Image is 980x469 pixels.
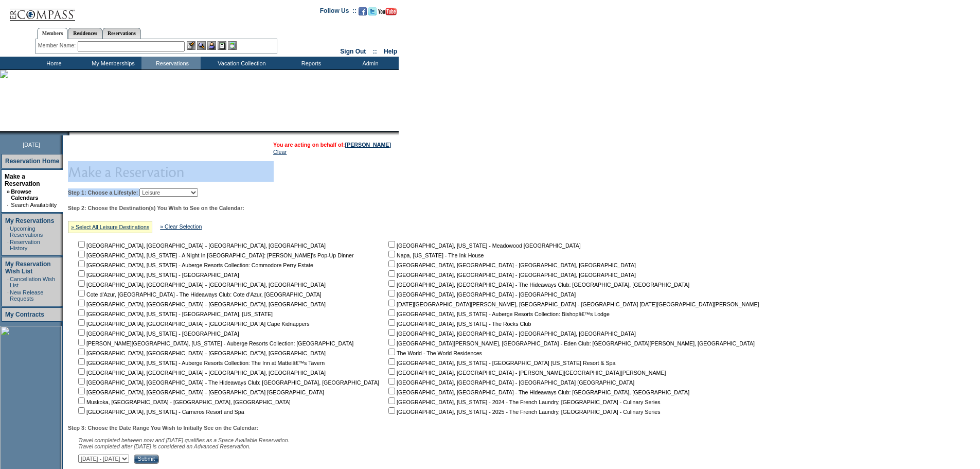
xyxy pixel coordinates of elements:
[359,10,367,16] a: Become our fan on Facebook
[218,41,226,50] img: Reservations
[7,276,9,288] td: ·
[68,28,102,39] a: Residences
[197,41,206,50] img: View
[71,224,149,230] a: » Select All Leisure Destinations
[368,10,377,16] a: Follow us on Twitter
[386,282,689,288] nobr: [GEOGRAPHIC_DATA], [GEOGRAPHIC_DATA] - The Hideaways Club: [GEOGRAPHIC_DATA], [GEOGRAPHIC_DATA]
[68,205,244,211] b: Step 2: Choose the Destination(s) You Wish to See on the Calendar:
[76,389,324,395] nobr: [GEOGRAPHIC_DATA], [GEOGRAPHIC_DATA] - [GEOGRAPHIC_DATA] [GEOGRAPHIC_DATA]
[76,360,325,366] nobr: [GEOGRAPHIC_DATA], [US_STATE] - Auberge Resorts Collection: The Inn at Matteiâ€™s Tavern
[5,311,44,318] a: My Contracts
[10,289,43,302] a: New Release Requests
[7,239,9,251] td: ·
[76,321,309,327] nobr: [GEOGRAPHIC_DATA], [GEOGRAPHIC_DATA] - [GEOGRAPHIC_DATA] Cape Kidnappers
[386,350,482,356] nobr: The World - The World Residences
[78,437,290,443] span: Travel completed between now and [DATE] qualifies as a Space Available Reservation.
[5,158,59,165] a: Reservation Home
[340,48,366,55] a: Sign Out
[320,6,357,19] td: Follow Us ::
[66,131,69,135] img: promoShadowLeftCorner.gif
[386,321,531,327] nobr: [GEOGRAPHIC_DATA], [US_STATE] - The Rocks Club
[68,161,274,182] img: pgTtlMakeReservation.gif
[386,252,484,258] nobr: Napa, [US_STATE] - The Ink House
[76,242,326,249] nobr: [GEOGRAPHIC_DATA], [GEOGRAPHIC_DATA] - [GEOGRAPHIC_DATA], [GEOGRAPHIC_DATA]
[384,48,397,55] a: Help
[7,225,9,238] td: ·
[386,301,759,307] nobr: [DATE][GEOGRAPHIC_DATA][PERSON_NAME], [GEOGRAPHIC_DATA] - [GEOGRAPHIC_DATA] [DATE][GEOGRAPHIC_DAT...
[386,389,689,395] nobr: [GEOGRAPHIC_DATA], [GEOGRAPHIC_DATA] - The Hideaways Club: [GEOGRAPHIC_DATA], [GEOGRAPHIC_DATA]
[386,311,610,317] nobr: [GEOGRAPHIC_DATA], [US_STATE] - Auberge Resorts Collection: Bishopâ€™s Lodge
[386,360,615,366] nobr: [GEOGRAPHIC_DATA], [US_STATE] - [GEOGRAPHIC_DATA] [US_STATE] Resort & Spa
[76,272,239,278] nobr: [GEOGRAPHIC_DATA], [US_STATE] - [GEOGRAPHIC_DATA]
[368,7,377,15] img: Follow us on Twitter
[76,331,239,337] nobr: [GEOGRAPHIC_DATA], [US_STATE] - [GEOGRAPHIC_DATA]
[68,425,258,431] b: Step 3: Choose the Date Range You Wish to Initially See on the Calendar:
[207,41,216,50] img: Impersonate
[37,28,68,39] a: Members
[359,7,367,15] img: Become our fan on Facebook
[386,262,636,268] nobr: [GEOGRAPHIC_DATA], [GEOGRAPHIC_DATA] - [GEOGRAPHIC_DATA], [GEOGRAPHIC_DATA]
[141,57,201,70] td: Reservations
[11,202,57,208] a: Search Availability
[23,142,40,148] span: [DATE]
[76,340,353,346] nobr: [PERSON_NAME][GEOGRAPHIC_DATA], [US_STATE] - Auberge Resorts Collection: [GEOGRAPHIC_DATA]
[76,311,273,317] nobr: [GEOGRAPHIC_DATA], [US_STATE] - [GEOGRAPHIC_DATA], [US_STATE]
[201,57,280,70] td: Vacation Collection
[76,301,326,307] nobr: [GEOGRAPHIC_DATA], [GEOGRAPHIC_DATA] - [GEOGRAPHIC_DATA], [GEOGRAPHIC_DATA]
[38,41,78,50] div: Member Name:
[76,370,326,376] nobr: [GEOGRAPHIC_DATA], [GEOGRAPHIC_DATA] - [GEOGRAPHIC_DATA], [GEOGRAPHIC_DATA]
[386,331,636,337] nobr: [GEOGRAPHIC_DATA], [GEOGRAPHIC_DATA] - [GEOGRAPHIC_DATA], [GEOGRAPHIC_DATA]
[68,189,138,196] b: Step 1: Choose a Lifestyle:
[76,252,354,258] nobr: [GEOGRAPHIC_DATA], [US_STATE] - A Night In [GEOGRAPHIC_DATA]: [PERSON_NAME]'s Pop-Up Dinner
[10,225,43,238] a: Upcoming Reservations
[5,260,51,275] a: My Reservation Wish List
[76,379,379,386] nobr: [GEOGRAPHIC_DATA], [GEOGRAPHIC_DATA] - The Hideaways Club: [GEOGRAPHIC_DATA], [GEOGRAPHIC_DATA]
[386,340,755,346] nobr: [GEOGRAPHIC_DATA][PERSON_NAME], [GEOGRAPHIC_DATA] - Eden Club: [GEOGRAPHIC_DATA][PERSON_NAME], [G...
[340,57,399,70] td: Admin
[76,282,326,288] nobr: [GEOGRAPHIC_DATA], [GEOGRAPHIC_DATA] - [GEOGRAPHIC_DATA], [GEOGRAPHIC_DATA]
[69,131,70,135] img: blank.gif
[11,188,38,201] a: Browse Calendars
[187,41,195,50] img: b_edit.gif
[386,409,660,415] nobr: [GEOGRAPHIC_DATA], [US_STATE] - 2025 - The French Laundry, [GEOGRAPHIC_DATA] - Culinary Series
[78,443,251,449] nobr: Travel completed after [DATE] is considered an Advanced Reservation.
[102,28,141,39] a: Reservations
[76,262,313,268] nobr: [GEOGRAPHIC_DATA], [US_STATE] - Auberge Resorts Collection: Commodore Perry Estate
[273,142,391,148] span: You are acting on behalf of:
[373,48,377,55] span: ::
[386,379,634,386] nobr: [GEOGRAPHIC_DATA], [GEOGRAPHIC_DATA] - [GEOGRAPHIC_DATA] [GEOGRAPHIC_DATA]
[76,409,244,415] nobr: [GEOGRAPHIC_DATA], [US_STATE] - Carneros Resort and Spa
[76,350,326,356] nobr: [GEOGRAPHIC_DATA], [GEOGRAPHIC_DATA] - [GEOGRAPHIC_DATA], [GEOGRAPHIC_DATA]
[10,276,55,288] a: Cancellation Wish List
[228,41,237,50] img: b_calculator.gif
[5,173,40,187] a: Make a Reservation
[345,142,391,148] a: [PERSON_NAME]
[386,272,636,278] nobr: [GEOGRAPHIC_DATA], [GEOGRAPHIC_DATA] - [GEOGRAPHIC_DATA], [GEOGRAPHIC_DATA]
[7,289,9,302] td: ·
[378,8,397,15] img: Subscribe to our YouTube Channel
[273,149,287,155] a: Clear
[386,291,576,298] nobr: [GEOGRAPHIC_DATA], [GEOGRAPHIC_DATA] - [GEOGRAPHIC_DATA]
[378,10,397,16] a: Subscribe to our YouTube Channel
[386,399,660,405] nobr: [GEOGRAPHIC_DATA], [US_STATE] - 2024 - The French Laundry, [GEOGRAPHIC_DATA] - Culinary Series
[23,57,82,70] td: Home
[134,455,159,464] input: Submit
[386,370,666,376] nobr: [GEOGRAPHIC_DATA], [GEOGRAPHIC_DATA] - [PERSON_NAME][GEOGRAPHIC_DATA][PERSON_NAME]
[76,399,291,405] nobr: Muskoka, [GEOGRAPHIC_DATA] - [GEOGRAPHIC_DATA], [GEOGRAPHIC_DATA]
[160,223,202,230] a: » Clear Selection
[280,57,340,70] td: Reports
[7,202,10,208] td: ·
[10,239,40,251] a: Reservation History
[76,291,322,298] nobr: Cote d'Azur, [GEOGRAPHIC_DATA] - The Hideaways Club: Cote d'Azur, [GEOGRAPHIC_DATA]
[386,242,581,249] nobr: [GEOGRAPHIC_DATA], [US_STATE] - Meadowood [GEOGRAPHIC_DATA]
[7,188,10,195] b: »
[5,217,54,224] a: My Reservations
[82,57,141,70] td: My Memberships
